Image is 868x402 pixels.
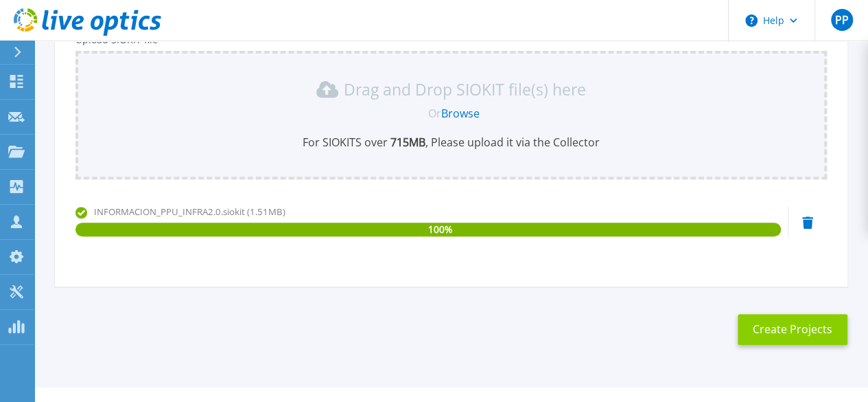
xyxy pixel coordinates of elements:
span: 100 % [428,223,452,236]
p: Drag and Drop SIOKIT file(s) here [344,82,586,96]
span: INFORMACION_PPU_INFRA2.0.siokit (1.51MB) [94,205,285,218]
span: PP [834,14,848,25]
span: Or [428,106,441,121]
button: Create Projects [738,314,847,345]
p: Upload SIOKIT file [75,34,827,45]
b: 715 MB [388,135,425,150]
div: Drag and Drop SIOKIT file(s) here OrBrowseFor SIOKITS over 715MB, Please upload it via the Collector [84,78,819,150]
p: For SIOKITS over , Please upload it via the Collector [84,135,819,150]
a: Browse [441,106,480,121]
